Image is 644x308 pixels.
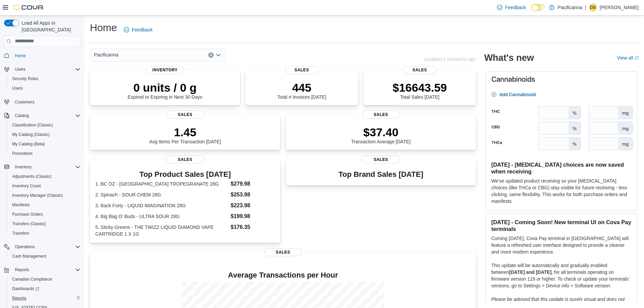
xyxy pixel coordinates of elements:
[231,191,275,199] dd: $253.98
[12,122,53,128] span: Classification (Classic)
[7,139,83,149] button: My Catalog (Beta)
[531,4,546,11] input: Dark Mode
[90,21,117,34] h1: Home
[9,149,35,158] a: Promotions
[12,112,31,120] button: Catalog
[1,65,83,74] button: Users
[600,3,639,11] p: [PERSON_NAME]
[351,125,411,144] div: Transaction Average [DATE]
[7,275,83,284] button: Canadian Compliance
[9,229,32,237] a: Transfers
[9,84,25,92] a: Users
[491,219,631,232] h3: [DATE] - Coming Soon! New terminal UI on Cova Pay terminals
[12,202,29,208] span: Manifests
[558,3,582,11] p: Pacificanna
[491,177,631,205] p: We've updated product receiving so your [MEDICAL_DATA] choices (like THCa or CBG) stay visible fo...
[12,163,34,171] button: Inventory
[12,243,38,251] button: Operations
[15,244,35,250] span: Operations
[7,219,83,229] button: Transfers (Classic)
[505,4,526,11] span: Feedback
[9,131,52,139] a: My Catalog (Classic)
[392,81,447,94] p: $16643.59
[95,202,228,209] dt: 3. Back Forty - LIQUID IMAGINATION 28G
[149,125,221,144] div: Avg Items Per Transaction [DATE]
[128,81,202,94] p: 0 units / 0 g
[12,112,80,120] span: Catalog
[491,235,631,255] p: Coming [DATE], Cova Pay terminal in [GEOGRAPHIC_DATA] will feature a refreshed user interface des...
[9,275,55,283] a: Canadian Compliance
[9,252,80,260] span: Cash Management
[7,252,83,261] button: Cash Management
[1,51,83,61] button: Home
[12,231,29,236] span: Transfers
[12,243,80,251] span: Operations
[338,170,423,179] h3: Top Brand Sales [DATE]
[277,81,326,100] div: Total # Invoices [DATE]
[12,277,52,282] span: Canadian Compliance
[509,269,551,275] strong: [DATE] and [DATE]
[95,181,228,187] dt: 1. BC OZ - [GEOGRAPHIC_DATA] TROPEGRANATE 28G
[7,120,83,130] button: Classification (Classic)
[635,56,639,60] svg: External link
[392,81,447,100] div: Total Sales [DATE]
[9,229,80,237] span: Transfers
[484,52,534,63] h2: What's new
[12,174,51,179] span: Adjustments (Classic)
[12,98,80,106] span: Customers
[216,52,221,58] button: Open list of options
[9,191,80,199] span: Inventory Manager (Classic)
[146,66,184,74] span: Inventory
[1,97,83,107] button: Customers
[12,132,50,137] span: My Catalog (Classic)
[166,111,204,119] span: Sales
[12,183,41,189] span: Inventory Count
[7,200,83,210] button: Manifests
[589,3,597,11] div: Darren Saunders
[7,172,83,181] button: Adjustments (Classic)
[9,84,80,92] span: Users
[12,212,43,217] span: Purchase Orders
[12,266,80,274] span: Reports
[19,20,80,33] span: Load All Apps in [GEOGRAPHIC_DATA]
[166,156,204,164] span: Sales
[9,140,48,148] a: My Catalog (Beta)
[9,294,29,302] a: Reports
[231,223,275,231] dd: $176.35
[208,52,214,58] button: Clear input
[9,285,42,293] a: Dashboards
[12,266,32,274] button: Reports
[9,75,41,83] a: Security Roles
[231,212,275,220] dd: $199.98
[9,182,80,190] span: Inventory Count
[277,81,326,94] p: 445
[15,267,29,273] span: Reports
[9,121,56,129] a: Classification (Classic)
[9,131,80,139] span: My Catalog (Classic)
[7,181,83,191] button: Inventory Count
[7,149,83,158] button: Promotions
[12,163,80,171] span: Inventory
[9,294,80,302] span: Reports
[95,170,275,179] h3: Top Product Sales [DATE]
[12,98,37,106] a: Customers
[12,254,46,259] span: Cash Management
[9,275,80,283] span: Canadian Compliance
[95,224,228,237] dt: 5. Sticky Greens - THE TWIZZ LIQUID DIAMOND VAPE CARTRIDGE 1 X 1G
[132,26,152,33] span: Feedback
[12,65,80,73] span: Users
[7,229,83,238] button: Transfers
[1,111,83,120] button: Catalog
[424,56,476,62] p: Updated 1 minute(s) ago
[1,242,83,252] button: Operations
[362,111,400,119] span: Sales
[9,210,46,218] a: Purchase Orders
[7,74,83,84] button: Security Roles
[12,286,39,291] span: Dashboards
[12,221,46,227] span: Transfers (Classic)
[231,202,275,210] dd: $223.98
[9,201,32,209] a: Manifests
[12,86,23,91] span: Users
[95,271,471,279] h4: Average Transactions per Hour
